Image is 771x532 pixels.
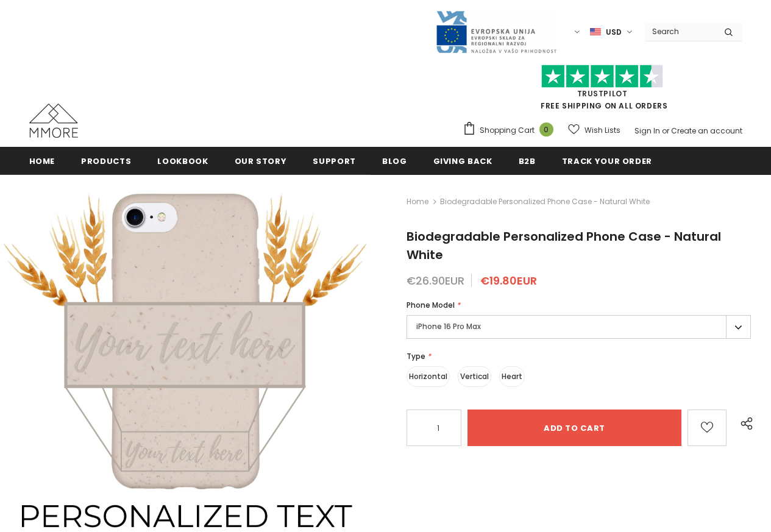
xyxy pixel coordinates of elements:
a: Create an account [671,126,742,136]
span: Type [407,351,425,361]
label: Vertical [458,366,491,387]
a: Lookbook [157,147,208,174]
span: 0 [539,122,553,137]
a: B2B [519,147,536,174]
input: Add to cart [467,410,681,446]
label: Horizontal [407,366,450,387]
input: Search Site [645,23,715,40]
a: Sign In [634,126,660,136]
a: Giving back [433,147,492,174]
a: Trustpilot [577,88,628,99]
a: Our Story [235,147,287,174]
span: Phone Model [407,300,455,310]
span: €26.90EUR [407,273,464,288]
img: Trust Pilot Stars [541,65,663,88]
a: Javni Razpis [435,26,557,37]
span: Home [29,155,55,167]
span: USD [606,26,622,38]
span: Shopping Cart [480,124,535,137]
span: Wish Lists [584,124,620,137]
span: €19.80EUR [480,273,537,288]
span: FREE SHIPPING ON ALL ORDERS [463,70,742,111]
img: MMORE Cases [29,104,78,138]
a: Track your order [562,147,652,174]
span: Biodegradable Personalized Phone Case - Natural White [440,194,650,209]
img: Javni Razpis [435,10,557,54]
a: Home [29,147,55,174]
img: USD [590,27,601,37]
span: support [313,155,356,167]
span: Lookbook [157,155,208,167]
span: Our Story [235,155,287,167]
span: or [662,126,669,136]
a: Wish Lists [568,119,620,141]
label: Heart [499,366,525,387]
span: Biodegradable Personalized Phone Case - Natural White [407,228,721,263]
span: Giving back [433,155,492,167]
a: support [313,147,356,174]
label: iPhone 16 Pro Max [407,315,751,339]
a: Home [407,194,428,209]
a: Shopping Cart 0 [463,121,560,140]
span: Products [81,155,131,167]
span: Track your order [562,155,652,167]
span: Blog [382,155,407,167]
a: Products [81,147,131,174]
a: Blog [382,147,407,174]
span: B2B [519,155,536,167]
